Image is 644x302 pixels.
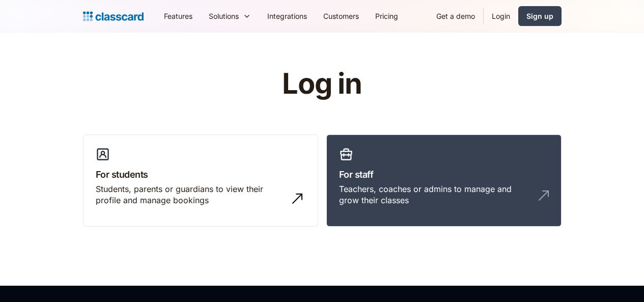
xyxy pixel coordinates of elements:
[160,68,484,100] h1: Log in
[259,5,315,28] a: Integrations
[339,168,549,181] h3: For staff
[96,183,285,206] div: Students, parents or guardians to view their profile and manage bookings
[96,168,305,181] h3: For students
[209,11,239,21] div: Solutions
[83,134,318,227] a: For studentsStudents, parents or guardians to view their profile and manage bookings
[526,11,553,21] div: Sign up
[83,9,144,23] a: home
[428,5,483,28] a: Get a demo
[518,6,562,26] a: Sign up
[339,183,528,206] div: Teachers, coaches or admins to manage and grow their classes
[315,5,367,28] a: Customers
[326,134,562,227] a: For staffTeachers, coaches or admins to manage and grow their classes
[484,5,518,28] a: Login
[367,5,406,28] a: Pricing
[201,5,259,28] div: Solutions
[156,5,201,28] a: Features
